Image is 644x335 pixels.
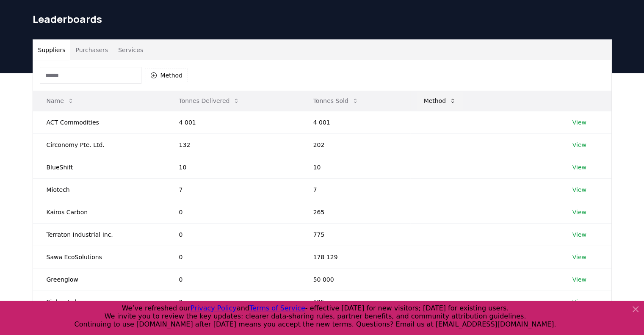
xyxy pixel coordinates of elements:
[145,69,188,82] button: Method
[300,111,410,133] td: 4 001
[166,291,300,313] td: 0
[166,178,300,201] td: 7
[572,118,586,127] a: View
[172,92,247,109] button: Tonnes Delivered
[166,268,300,291] td: 0
[572,298,586,306] a: View
[572,230,586,239] a: View
[417,92,463,109] button: Method
[572,253,586,261] a: View
[300,223,410,246] td: 775
[300,133,410,156] td: 202
[33,291,166,313] td: Sinkco Labs
[40,92,81,109] button: Name
[166,246,300,268] td: 0
[307,92,365,109] button: Tonnes Sold
[33,201,166,223] td: Kairos Carbon
[33,223,166,246] td: Terraton Industrial Inc.
[70,40,113,60] button: Purchasers
[166,201,300,223] td: 0
[300,291,410,313] td: 125
[572,163,586,172] a: View
[572,275,586,284] a: View
[33,156,166,178] td: BlueShift
[166,111,300,133] td: 4 001
[113,40,148,60] button: Services
[300,178,410,201] td: 7
[33,133,166,156] td: Circonomy Pte. Ltd.
[33,246,166,268] td: Sawa EcoSolutions
[33,178,166,201] td: Miotech
[33,111,166,133] td: ACT Commodities
[300,156,410,178] td: 10
[300,246,410,268] td: 178 129
[572,141,586,149] a: View
[33,12,612,26] h1: Leaderboards
[300,201,410,223] td: 265
[33,40,71,60] button: Suppliers
[166,133,300,156] td: 132
[572,208,586,216] a: View
[33,268,166,291] td: Greenglow
[572,185,586,194] a: View
[300,268,410,291] td: 50 000
[166,156,300,178] td: 10
[166,223,300,246] td: 0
